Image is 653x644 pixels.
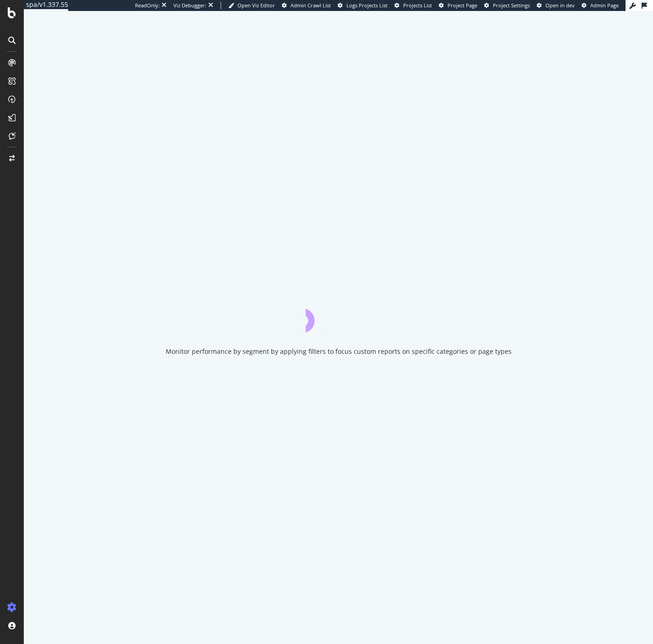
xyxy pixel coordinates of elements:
[545,2,575,9] span: Open in dev
[493,2,530,9] span: Project Settings
[439,2,477,9] a: Project Page
[228,2,275,9] a: Open Viz Editor
[135,2,160,9] div: ReadOnly:
[306,299,372,332] div: animation
[282,2,331,9] a: Admin Crawl List
[291,2,331,9] span: Admin Crawl List
[590,2,619,9] span: Admin Page
[394,2,432,9] a: Projects List
[582,2,619,9] a: Admin Page
[537,2,575,9] a: Open in dev
[166,347,512,356] div: Monitor performance by segment by applying filters to focus custom reports on specific categories...
[173,2,206,9] div: Viz Debugger:
[403,2,432,9] span: Projects List
[484,2,530,9] a: Project Settings
[346,2,388,9] span: Logs Projects List
[338,2,388,9] a: Logs Projects List
[448,2,477,9] span: Project Page
[237,2,275,9] span: Open Viz Editor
